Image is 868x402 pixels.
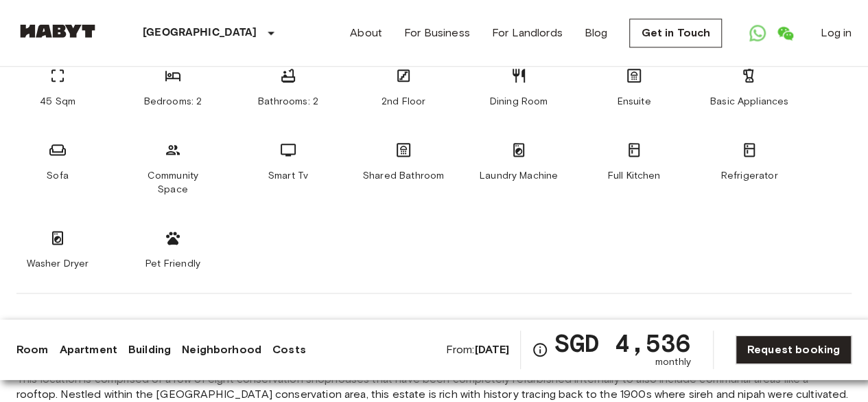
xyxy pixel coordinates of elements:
[16,24,99,38] img: Habyt
[27,257,89,271] span: Washer Dryer
[404,25,470,41] a: For Business
[268,169,308,183] span: Smart Tv
[617,95,650,109] span: Ensuite
[272,342,306,358] a: Costs
[585,25,608,41] a: Blog
[821,25,852,41] a: Log in
[363,169,444,183] span: Shared Bathroom
[721,169,778,183] span: Refrigerator
[492,25,563,41] a: For Landlords
[258,95,318,109] span: Bathrooms: 2
[554,331,690,355] span: SGD 4,536
[710,95,788,109] span: Basic Appliances
[608,169,661,183] span: Full Kitchen
[145,257,200,271] span: Pet Friendly
[143,25,257,41] p: [GEOGRAPHIC_DATA]
[40,95,75,109] span: 45 Sqm
[128,342,171,358] a: Building
[132,169,214,197] span: Community Space
[744,19,771,47] a: Open WhatsApp
[771,19,799,47] a: Open WeChat
[144,95,202,109] span: Bedrooms: 2
[736,335,852,364] a: Request booking
[382,95,425,109] span: 2nd Floor
[490,95,548,109] span: Dining Room
[629,19,722,47] a: Get in Touch
[532,342,548,358] svg: Check cost overview for full price breakdown. Please note that discounts apply to new joiners onl...
[474,343,509,356] b: [DATE]
[182,342,261,358] a: Neighborhood
[446,342,510,357] span: From:
[480,169,558,183] span: Laundry Machine
[16,342,49,358] a: Room
[655,355,691,369] span: monthly
[47,169,69,183] span: Sofa
[350,25,382,41] a: About
[60,342,117,358] a: Apartment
